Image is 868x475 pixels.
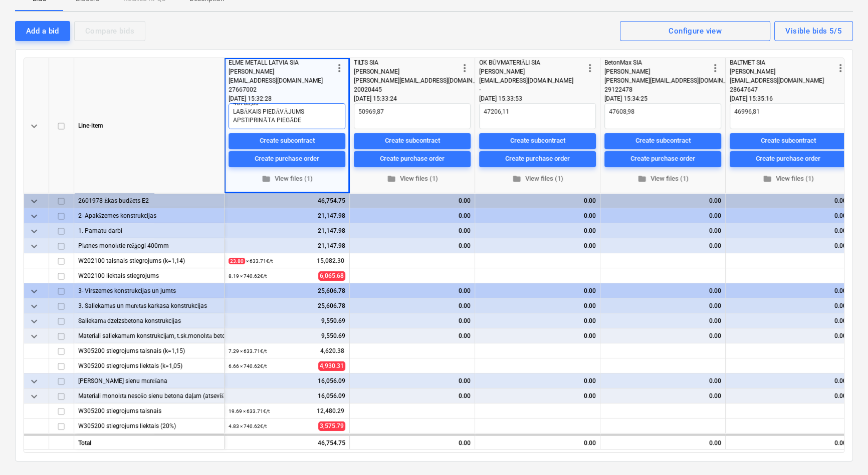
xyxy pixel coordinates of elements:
[479,67,584,76] div: [PERSON_NAME]
[318,421,345,431] span: 3,575.79
[229,273,267,279] small: 8.19 × 740.62€ / t
[730,193,846,208] div: 0.00
[354,85,459,94] div: 20020445
[78,358,220,373] div: W305200 stiegrojums liektais (k=1,05)
[316,257,345,265] span: 15,082.30
[604,85,709,94] div: 29122478
[730,77,824,84] span: [EMAIL_ADDRESS][DOMAIN_NAME]
[479,77,573,84] span: [EMAIL_ADDRESS][DOMAIN_NAME]
[28,240,40,252] span: keyboard_arrow_down
[78,388,220,403] div: Materiāli monolītā nesošo sienu betona daļām (atsevišķi pērkamie)
[229,423,267,429] small: 4.83 × 740.62€ / t
[78,313,220,328] div: Saliekamā dzelzsbetona konstrukcijas
[78,253,220,268] div: W202100 taisnais stiegrojums (k=1,14)
[730,238,846,253] div: 0.00
[28,330,40,342] span: keyboard_arrow_down
[28,375,40,387] span: keyboard_arrow_down
[78,238,220,253] div: Plātnes monolītie režģogi 400mm
[479,328,596,343] div: 0.00
[730,103,846,129] textarea: 46996,81
[78,193,220,208] div: 2601978 Ēkas budžets E2
[229,313,345,328] div: 9,550.69
[600,434,726,449] div: 0.00
[730,328,846,343] div: 0.00
[15,21,70,41] button: Add a bid
[730,283,846,298] div: 0.00
[604,208,721,223] div: 0.00
[78,268,220,283] div: W202100 liektais stiegrojums
[354,133,471,149] button: Create subcontract
[479,238,596,253] div: 0.00
[229,151,345,167] button: Create purchase order
[229,208,345,223] div: 21,147.98
[774,21,853,41] button: Visible bids 5/5
[604,58,709,67] div: BetonMax SIA
[316,407,345,415] span: 12,480.29
[78,373,220,388] div: Nesošo sienu mūrēšana
[78,283,220,298] div: 3- Virszemes konstrukcijas un jumts
[318,271,345,281] span: 6,065.68
[604,103,721,129] textarea: 47608,98
[74,434,225,449] div: Total
[761,135,816,147] div: Create subcontract
[358,173,467,185] span: View files (1)
[483,173,592,185] span: View files (1)
[756,153,820,165] div: Create purchase order
[229,408,270,414] small: 19.69 × 633.71€ / t
[354,94,471,103] div: [DATE] 15:33:24
[479,388,596,403] div: 0.00
[350,434,475,449] div: 0.00
[604,328,721,343] div: 0.00
[229,85,333,94] div: 27667002
[229,348,267,354] small: 7.29 × 633.71€ / t
[354,171,471,187] button: View files (1)
[354,238,471,253] div: 0.00
[354,313,471,328] div: 0.00
[78,223,220,238] div: 1. Pamatu darbi
[229,58,333,67] div: ELME METALL LATVIA SIA
[818,427,868,475] iframe: Chat Widget
[233,173,341,185] span: View files (1)
[255,153,319,165] div: Create purchase order
[512,174,521,183] span: folder
[730,313,846,328] div: 0.00
[730,223,846,238] div: 0.00
[730,373,846,388] div: 0.00
[229,258,273,264] small: × 633.71€ / t
[229,193,345,208] div: 46,754.75
[28,315,40,327] span: keyboard_arrow_down
[479,283,596,298] div: 0.00
[604,298,721,313] div: 0.00
[229,67,333,76] div: [PERSON_NAME]
[354,103,471,129] textarea: 50969,87
[730,85,834,94] div: 28647647
[28,285,40,297] span: keyboard_arrow_down
[229,238,345,253] div: 21,147.98
[479,58,584,67] div: OK BŪVMATERIĀLI SIA
[229,171,345,187] button: View files (1)
[354,67,459,76] div: [PERSON_NAME]
[604,238,721,253] div: 0.00
[730,151,846,167] button: Create purchase order
[604,77,744,84] span: [PERSON_NAME][EMAIL_ADDRESS][DOMAIN_NAME]
[354,208,471,223] div: 0.00
[229,283,345,298] div: 25,606.78
[479,373,596,388] div: 0.00
[604,151,721,167] button: Create purchase order
[730,133,846,149] button: Create subcontract
[229,363,267,369] small: 6.66 × 740.62€ / t
[354,298,471,313] div: 0.00
[28,195,40,207] span: keyboard_arrow_down
[734,173,842,185] span: View files (1)
[387,174,396,183] span: folder
[479,133,596,149] button: Create subcontract
[28,390,40,402] span: keyboard_arrow_down
[354,151,471,167] button: Create purchase order
[479,208,596,223] div: 0.00
[78,343,220,358] div: W305200 stiegrojums taisnais (k=1,15)
[354,77,494,84] span: [PERSON_NAME][EMAIL_ADDRESS][DOMAIN_NAME]
[785,25,842,38] div: Visible bids 5/5
[225,434,350,449] div: 46,754.75
[28,210,40,222] span: keyboard_arrow_down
